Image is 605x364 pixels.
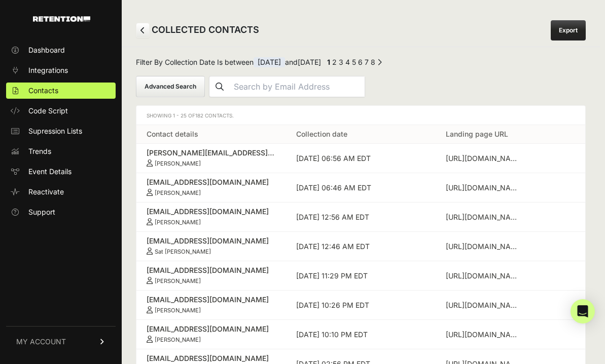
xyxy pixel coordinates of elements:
a: Dashboard [6,42,116,58]
div: https://www.georgiapolicy.org/news/the-atlanta-public-schools-cheating-scandal/ [446,330,522,340]
span: Integrations [28,65,68,75]
small: [PERSON_NAME] [155,277,201,285]
a: Page 5 [352,58,356,66]
a: Code Script [6,103,116,119]
span: Event Details [28,167,72,177]
div: https://www.georgiapolicy.org/news/why-are-so-many-data-centers-popping-up-in-georgia/ [446,241,522,252]
div: Open Intercom Messenger [571,299,595,323]
div: https://www.georgiapolicy.org/news/how-homeschoolers-can-use-the-georgia-promise-scholarship/ [446,300,522,310]
div: [EMAIL_ADDRESS][DOMAIN_NAME] [147,177,276,187]
a: [EMAIL_ADDRESS][DOMAIN_NAME] [PERSON_NAME] [147,265,276,285]
div: [EMAIL_ADDRESS][DOMAIN_NAME] [147,324,276,334]
div: [PERSON_NAME][EMAIL_ADDRESS][PERSON_NAME][DOMAIN_NAME] [147,148,276,158]
td: [DATE] 06:46 AM EDT [286,173,436,203]
div: https://www.georgiapolicy.org/our-team/ [446,183,522,193]
div: https://www.georgiapolicy.org/people/jen-sidorova/ [446,153,522,164]
a: Reactivate [6,184,116,200]
td: [DATE] 10:10 PM EDT [286,320,436,349]
img: Retention.com [33,16,90,22]
small: [PERSON_NAME] [155,160,201,167]
span: MY ACCOUNT [16,337,66,347]
span: Filter By Collection Date Is between and [136,57,321,70]
a: Contact details [147,130,198,138]
span: Support [28,207,55,217]
button: Advanced Search [136,76,205,97]
h2: COLLECTED CONTACTS [136,23,259,38]
a: Page 4 [345,58,350,66]
a: Page 3 [339,58,343,66]
a: Landing page URL [446,130,508,138]
a: [EMAIL_ADDRESS][DOMAIN_NAME] [PERSON_NAME] [147,177,276,196]
span: Supression Lists [28,126,82,136]
div: https://www.georgiapolicy.org/decal-2/ [446,212,522,222]
span: Showing 1 - 25 of [147,112,234,118]
div: [EMAIL_ADDRESS][DOMAIN_NAME] [147,353,276,363]
span: 182 Contacts. [195,112,234,118]
a: Integrations [6,62,116,78]
a: Trends [6,143,116,159]
td: [DATE] 11:29 PM EDT [286,261,436,291]
div: https://www.georgiapolicy.org/news/how-do-georgias-taxes-stack-up-against-the-rest-of-the-nation/ [446,271,522,281]
td: [DATE] 12:56 AM EDT [286,203,436,232]
div: [EMAIL_ADDRESS][DOMAIN_NAME] [147,295,276,305]
span: [DATE] [254,57,285,67]
a: [EMAIL_ADDRESS][DOMAIN_NAME] [PERSON_NAME] [147,295,276,314]
a: Event Details [6,164,116,180]
input: Search by Email Address [230,76,365,97]
small: [PERSON_NAME] [155,189,201,196]
span: Dashboard [28,45,65,55]
a: Page 2 [332,58,337,66]
a: Supression Lists [6,123,116,139]
a: [EMAIL_ADDRESS][DOMAIN_NAME] [PERSON_NAME] [147,207,276,226]
small: Sat [PERSON_NAME] [155,248,211,255]
div: Pagination [325,57,382,70]
a: Export [551,20,586,41]
td: [DATE] 12:46 AM EDT [286,232,436,261]
a: [EMAIL_ADDRESS][DOMAIN_NAME] [PERSON_NAME] [147,324,276,343]
a: Collection date [296,130,347,138]
a: Page 7 [365,58,369,66]
span: Trends [28,146,51,156]
span: Reactivate [28,187,64,197]
small: [PERSON_NAME] [155,219,201,226]
a: Support [6,204,116,220]
td: [DATE] 06:56 AM EDT [286,144,436,173]
div: [EMAIL_ADDRESS][DOMAIN_NAME] [147,207,276,217]
a: [PERSON_NAME][EMAIL_ADDRESS][PERSON_NAME][DOMAIN_NAME] [PERSON_NAME] [147,148,276,167]
em: Page 1 [327,58,330,66]
span: Code Script [28,106,68,116]
a: [EMAIL_ADDRESS][DOMAIN_NAME] Sat [PERSON_NAME] [147,236,276,255]
span: Contacts [28,86,58,96]
div: [EMAIL_ADDRESS][DOMAIN_NAME] [147,265,276,275]
div: [EMAIL_ADDRESS][DOMAIN_NAME] [147,236,276,246]
a: Page 6 [358,58,363,66]
a: Contacts [6,83,116,99]
a: Page 8 [371,58,375,66]
td: [DATE] 10:26 PM EDT [286,291,436,320]
a: MY ACCOUNT [6,326,116,357]
small: [PERSON_NAME] [155,307,201,314]
span: [DATE] [298,58,321,66]
small: [PERSON_NAME] [155,336,201,343]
